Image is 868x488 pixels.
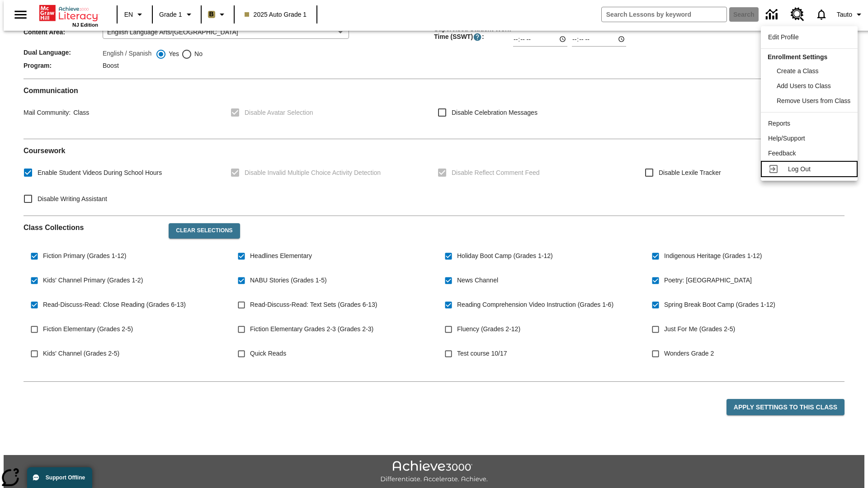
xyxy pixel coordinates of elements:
[768,33,799,41] span: Edit Profile
[777,67,819,75] span: Create a Class
[768,150,796,157] span: Feedback
[768,53,827,61] span: Enrollment Settings
[788,165,811,173] span: Log Out
[777,82,831,89] span: Add Users to Class
[768,135,805,142] span: Help/Support
[768,120,790,127] span: Reports
[777,97,850,104] span: Remove Users from Class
